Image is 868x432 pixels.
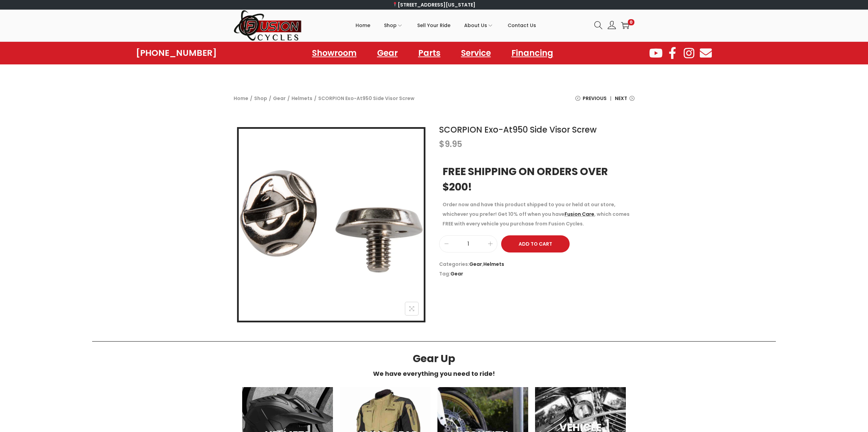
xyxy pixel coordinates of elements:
a: Shop [384,10,404,41]
a: Contact Us [508,10,536,41]
span: / [269,94,271,103]
span: Categories: , [439,259,634,269]
span: Shop [384,17,397,34]
nav: Primary navigation [302,10,589,41]
a: Gear [370,45,405,61]
a: [PHONE_NUMBER] [136,48,217,58]
h3: Gear Up [7,354,861,364]
a: Gear [469,261,482,268]
button: Add to Cart [501,235,570,252]
span: About Us [464,17,487,34]
a: Service [454,45,498,61]
a: Sell Your Ride [417,10,450,41]
a: Helmets [292,95,312,102]
p: Order now and have this product shipped to you or held at our store, whichever you prefer! Get 10... [443,200,631,229]
span: / [250,94,252,103]
input: Product quantity [439,239,497,249]
img: Woostify retina logo [234,10,302,41]
span: Next [615,94,627,103]
h6: We have everything you need to ride! [7,371,861,377]
a: Gear [450,270,463,277]
span: SCORPION Exo-At950 Side Visor Screw [318,94,414,103]
a: [STREET_ADDRESS][US_STATE] [393,1,476,8]
img: 📍 [393,2,397,7]
span: / [314,94,317,103]
a: Parts [411,45,447,61]
span: Contact Us [508,17,536,34]
span: $ [439,138,445,150]
a: Fusion Care [565,211,594,218]
a: Previous [575,94,607,108]
img: SCORPION Exo-At950 Side Visor Screw [239,129,424,314]
span: Sell Your Ride [417,17,450,34]
span: Tag: [439,269,634,279]
span: / [287,94,290,103]
a: Shop [254,95,267,102]
span: Home [356,17,370,34]
h3: FREE SHIPPING ON ORDERS OVER $200! [443,164,631,195]
a: 0 [621,21,629,29]
a: Gear [273,95,286,102]
a: Next [615,94,634,108]
nav: Menu [305,45,560,61]
a: Home [234,95,248,102]
a: Financing [505,45,560,61]
a: Home [356,10,370,41]
a: Helmets [483,261,504,268]
bdi: 9.95 [439,138,462,150]
span: Previous [583,94,607,103]
a: Showroom [305,45,363,61]
a: About Us [464,10,494,41]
